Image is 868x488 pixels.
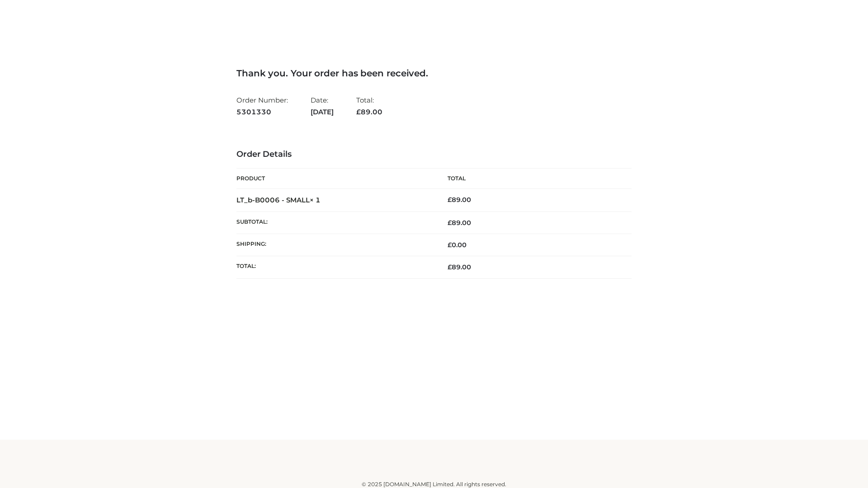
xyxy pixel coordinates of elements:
[310,196,321,204] strong: × 1
[448,263,452,271] span: £
[236,211,434,234] th: Subtotal:
[448,196,471,204] bdi: 89.00
[448,219,471,227] span: 89.00
[311,92,334,120] li: Date:
[236,150,632,160] h3: Order Details
[448,219,452,227] span: £
[311,106,334,118] strong: [DATE]
[356,108,382,116] span: 89.00
[434,169,632,189] th: Total
[448,263,471,271] span: 89.00
[356,92,382,120] li: Total:
[236,68,632,79] h3: Thank you. Your order has been received.
[236,169,434,189] th: Product
[448,241,452,249] span: £
[236,106,288,118] strong: 5301330
[236,256,434,278] th: Total:
[236,92,288,120] li: Order Number:
[448,196,452,204] span: £
[356,108,361,116] span: £
[236,196,321,204] strong: LT_b-B0006 - SMALL
[236,234,434,256] th: Shipping:
[448,241,467,249] bdi: 0.00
